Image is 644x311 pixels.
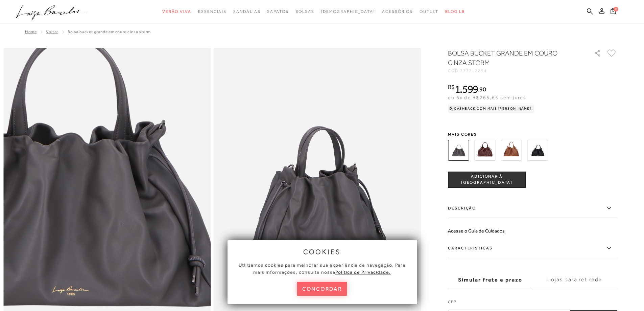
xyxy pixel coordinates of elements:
[267,9,288,14] span: Sapatos
[25,29,37,34] a: Home
[198,5,226,18] a: noSubCategoriesText
[448,105,534,113] div: Cashback com Mais [PERSON_NAME]
[382,5,413,18] a: noSubCategoriesText
[233,5,260,18] a: noSubCategoriesText
[198,9,226,14] span: Essenciais
[321,9,375,14] span: [DEMOGRAPHIC_DATA]
[474,140,495,161] img: BOLSA COM FECHAMENTO POR NÓS E ALÇA DE MÃO E CROSSBODY EM COURO CAFÉ GRANDE
[295,5,314,18] a: noSubCategoriesText
[448,69,583,73] div: CÓD:
[233,9,260,14] span: Sandálias
[445,9,465,14] span: BLOG LB
[448,132,617,136] span: Mais cores
[448,228,505,234] a: Acesse o Guia de Cuidados
[162,9,191,14] span: Verão Viva
[321,5,375,18] a: noSubCategoriesText
[448,271,532,289] label: Simular frete e prazo
[445,5,465,18] a: BLOG LB
[68,29,151,34] span: BOLSA BUCKET GRANDE EM COURO CINZA STORM
[448,199,617,218] label: Descrição
[420,5,438,18] a: noSubCategoriesText
[455,83,478,95] span: 1.599
[382,9,413,14] span: Acessórios
[448,239,617,258] label: Características
[460,68,487,73] span: 777712294
[335,269,391,275] a: Política de Privacidade.
[448,48,575,67] h1: BOLSA BUCKET GRANDE EM COURO CINZA STORM
[527,140,548,161] img: BOLSA COM FECHAMENTO POR NÓS E ALÇA DE MÃO E CROSSBODY EM COURO PRETO GRANDE
[609,7,618,17] button: 0
[295,9,314,14] span: Bolsas
[532,271,617,289] label: Lojas para retirada
[448,172,526,188] button: ADICIONAR À [GEOGRAPHIC_DATA]
[420,9,438,14] span: Outlet
[448,95,526,100] span: ou 6x de R$266,65 sem juros
[479,86,486,93] span: 90
[267,5,288,18] a: noSubCategoriesText
[162,5,191,18] a: noSubCategoriesText
[448,140,469,161] img: BOLSA BUCKET GRANDE EM COURO CINZA STORM
[501,140,522,161] img: BOLSA COM FECHAMENTO POR NÓS E ALÇA DE MÃO E CROSSBODY EM COURO CASTANHO GRANDE
[448,84,455,90] i: R$
[448,299,617,308] label: CEP
[46,29,58,34] a: Voltar
[297,282,347,296] button: concordar
[478,86,486,92] i: ,
[614,7,618,12] span: 0
[448,174,525,185] span: ADICIONAR À [GEOGRAPHIC_DATA]
[303,248,341,256] span: cookies
[239,262,405,275] span: Utilizamos cookies para melhorar sua experiência de navegação. Para mais informações, consulte nossa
